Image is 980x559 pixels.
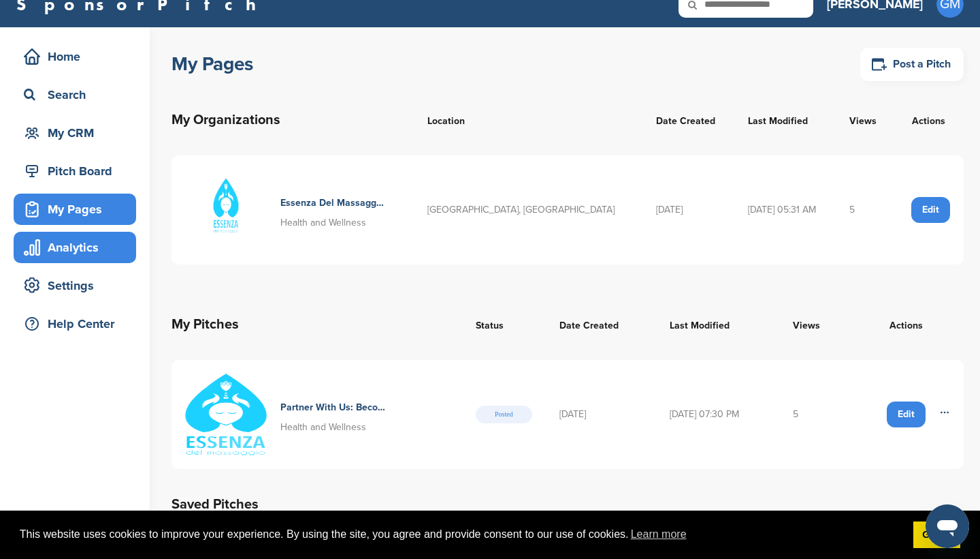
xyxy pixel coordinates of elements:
[779,300,849,349] th: Views
[185,374,267,455] img: 203e64a3 1d4d 4140 ac68 382a8122aa68
[171,300,462,349] th: My Pitches
[14,117,136,149] a: My CRM
[185,169,400,251] a: Essenza pdf 2 pagina 1 Essenza Del Massaggio [GEOGRAPHIC_DATA] Health and Wellness
[414,95,642,145] th: Location
[860,48,964,81] a: Post a Pitch
[280,196,386,211] h4: Essenza Del Massaggio [GEOGRAPHIC_DATA]
[894,95,964,145] th: Actions
[546,360,656,469] td: [DATE]
[14,194,136,225] a: My Pages
[462,300,546,349] th: Status
[185,374,448,455] a: 203e64a3 1d4d 4140 ac68 382a8122aa68 Partner With Us: Become A Sponsor Of Our App Health and Well...
[642,155,734,265] td: [DATE]
[185,169,267,251] img: Essenza pdf 2 pagina 1
[20,44,136,69] div: Home
[171,95,414,145] th: My Organizations
[171,494,964,515] h2: Saved Pitches
[280,217,366,228] span: Health and Wellness
[20,159,136,183] div: Pitch Board
[20,121,136,145] div: My CRM
[280,421,366,433] span: Health and Wellness
[14,155,136,187] a: Pitch Board
[734,155,836,265] td: [DATE] 05:31 AM
[642,95,734,145] th: Date Created
[280,400,386,415] h4: Partner With Us: Become A Sponsor Of Our App
[476,406,532,423] span: Posted
[656,300,779,349] th: Last Modified
[14,41,136,72] a: Home
[14,308,136,339] a: Help Center
[20,197,136,222] div: My Pages
[629,524,689,545] a: learn more about cookies
[836,155,894,265] td: 5
[414,155,642,265] td: [GEOGRAPHIC_DATA], [GEOGRAPHIC_DATA]
[20,312,136,336] div: Help Center
[836,95,894,145] th: Views
[20,273,136,298] div: Settings
[926,504,969,548] iframe: Pulsante per aprire la finestra di messaggistica
[20,524,902,545] span: This website uses cookies to improve your experience. By using the site, you agree and provide co...
[779,360,849,469] td: 5
[656,360,779,469] td: [DATE] 07:30 PM
[171,52,253,76] h1: My Pages
[911,197,950,223] a: Edit
[849,300,964,349] th: Actions
[20,235,136,260] div: Analytics
[14,232,136,263] a: Analytics
[14,270,136,301] a: Settings
[546,300,656,349] th: Date Created
[20,82,136,107] div: Search
[734,95,836,145] th: Last Modified
[913,522,960,549] a: dismiss cookie message
[887,402,926,427] a: Edit
[14,79,136,110] a: Search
